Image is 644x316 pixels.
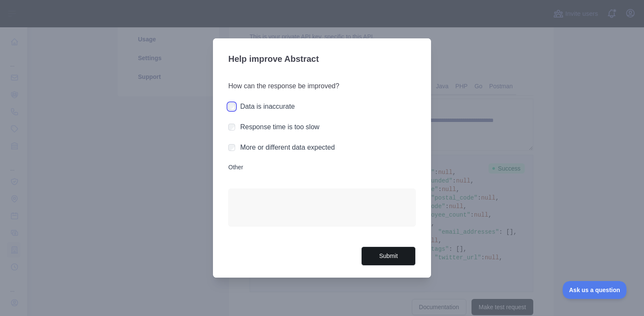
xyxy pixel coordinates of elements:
label: More or different data expected [240,144,335,151]
iframe: Toggle Customer Support [563,281,627,299]
h3: How can the response be improved? [228,81,416,91]
button: Submit [361,246,416,266]
label: Response time is too slow [240,123,319,130]
label: Data is inaccurate [240,103,295,110]
label: Other [228,163,416,171]
h3: Help improve Abstract [228,49,416,71]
